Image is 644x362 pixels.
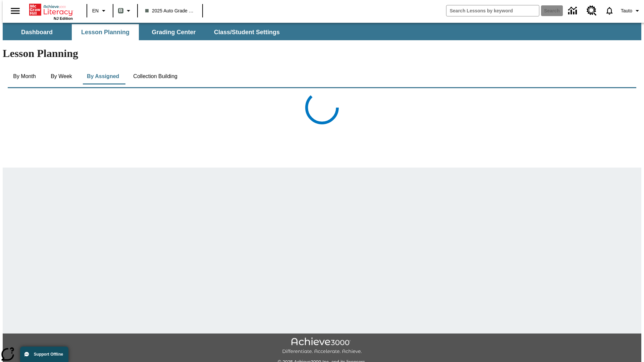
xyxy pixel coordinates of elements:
span: 2025 Auto Grade 1 B [145,7,195,14]
input: search field [446,5,539,16]
a: Resource Center, Will open in new tab [583,2,601,20]
span: Grading Center [152,28,196,36]
span: Tauto [621,7,632,14]
button: Boost Class color is gray green. Change class color [115,5,135,17]
span: Dashboard [21,28,53,36]
button: Grading Center [140,24,207,40]
button: By Month [8,68,41,84]
button: By Assigned [82,68,124,84]
img: Achieve3000 Differentiate Accelerate Achieve [282,338,362,355]
span: Lesson Planning [81,28,129,36]
div: SubNavbar [3,24,286,40]
a: Notifications [601,2,618,19]
a: Data Center [564,2,583,20]
span: Class/Student Settings [214,28,280,36]
span: Support Offline [34,352,63,357]
span: B [119,6,122,15]
button: Support Offline [20,347,68,362]
button: Open side menu [5,1,25,21]
div: SubNavbar [3,23,641,40]
div: Home [29,2,73,20]
button: Dashboard [3,24,70,40]
button: By Week [45,68,78,84]
button: Profile/Settings [618,5,644,17]
a: Home [29,3,73,16]
button: Class/Student Settings [209,24,285,40]
button: Language: EN, Select a language [89,5,111,17]
button: Lesson Planning [72,24,139,40]
span: NJ Edition [54,16,73,20]
span: EN [92,7,99,14]
button: Collection Building [128,68,183,84]
h1: Lesson Planning [3,47,641,60]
